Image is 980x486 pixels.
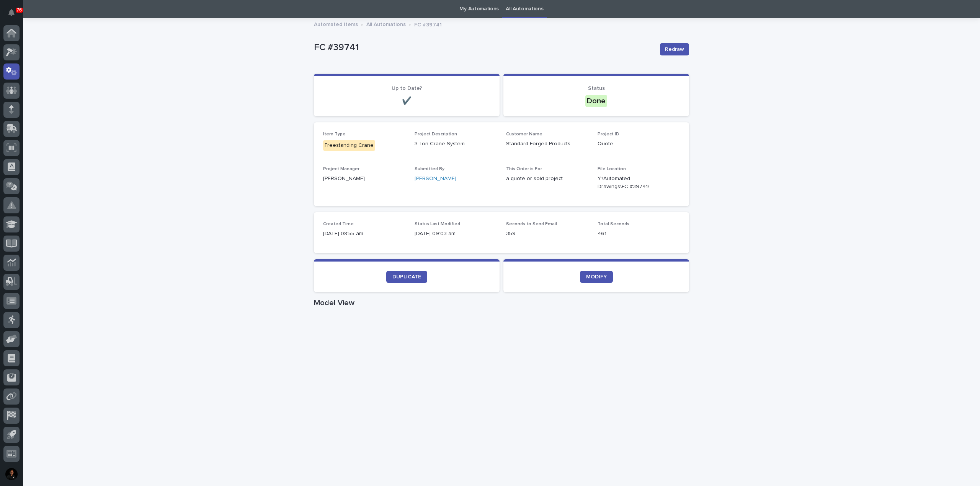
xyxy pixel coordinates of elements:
span: Status Last Modified [415,222,460,226]
p: 359 [506,230,588,238]
p: a quote or sold project [506,175,588,183]
a: [PERSON_NAME] [415,175,456,183]
p: FC #39741 [414,20,442,28]
p: Standard Forged Products [506,140,588,148]
a: DUPLICATE [386,271,427,283]
a: Automated Items [314,20,358,28]
span: Total Seconds [598,222,629,226]
a: All Automations [366,20,406,28]
p: Quote [598,140,680,148]
span: Item Type [323,132,346,137]
span: Up to Date? [392,86,422,91]
span: Seconds to Send Email [506,222,557,226]
p: FC #39741 [314,42,654,53]
span: Submitted By [415,167,444,171]
p: ✔️ [323,96,490,106]
p: [PERSON_NAME] [323,175,405,183]
span: Customer Name [506,132,542,137]
span: MODIFY [586,274,607,280]
button: Notifications [3,5,20,21]
p: [DATE] 09:03 am [415,230,497,238]
span: Project Manager [323,167,359,171]
span: Status [588,86,605,91]
button: users-avatar [3,466,20,482]
span: Project ID [598,132,619,137]
a: MODIFY [580,271,613,283]
p: 3 Ton Crane System [415,140,497,148]
span: Created Time [323,222,354,226]
div: Freestanding Crane [323,140,375,151]
div: Done [585,95,607,107]
span: Redraw [665,46,684,53]
span: This Order is For... [506,167,545,171]
button: Redraw [660,43,689,55]
span: Project Description [415,132,457,137]
div: Notifications76 [10,9,20,21]
span: DUPLICATE [392,274,421,280]
span: File Location [598,167,626,171]
h1: Model View [314,298,689,307]
p: 461 [598,230,680,238]
: Y:\Automated Drawings\FC #39741\ [598,175,661,191]
p: 76 [17,7,22,13]
p: [DATE] 08:55 am [323,230,405,238]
